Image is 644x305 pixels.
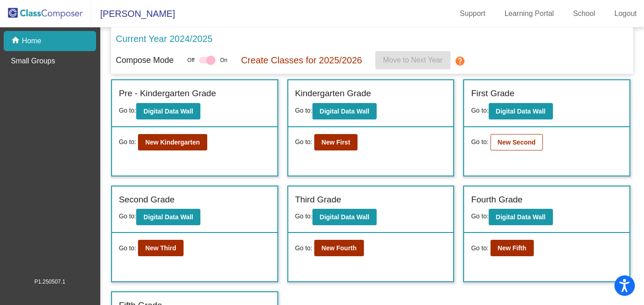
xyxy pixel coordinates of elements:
a: Support [453,6,493,21]
b: Digital Data Wall [143,213,193,221]
span: Move to Next Year [383,56,443,64]
button: Move to Next Year [375,51,450,69]
span: Go to: [295,212,312,220]
label: Fourth Grade [471,193,522,207]
p: Create Classes for 2025/2026 [241,53,362,67]
a: Learning Portal [497,6,562,21]
label: Third Grade [295,193,341,207]
span: On [220,56,227,64]
p: Home [22,36,41,47]
span: Go to: [471,212,488,220]
label: Kindergarten Grade [295,87,371,100]
span: Go to: [295,243,312,253]
button: New First [314,134,358,150]
b: Digital Data Wall [496,213,546,221]
p: Current Year 2024/2025 [116,32,212,46]
mat-icon: home [11,36,22,47]
p: Compose Mode [116,54,174,67]
b: New Fifth [498,244,526,252]
p: Small Groups [11,56,55,67]
b: Digital Data Wall [496,108,546,115]
b: Digital Data Wall [320,108,369,115]
b: New First [322,139,350,146]
button: New Fourth [314,240,364,256]
label: First Grade [471,87,514,100]
b: New Third [145,244,176,252]
button: New Third [138,240,184,256]
button: Digital Data Wall [136,209,200,225]
span: Go to: [119,137,136,147]
b: New Second [498,139,536,146]
span: Go to: [119,107,136,114]
a: Logout [607,6,644,21]
span: Go to: [119,212,136,220]
span: Go to: [295,137,312,147]
button: Digital Data Wall [312,103,377,119]
button: Digital Data Wall [312,209,377,225]
button: New Fifth [491,240,534,256]
label: Pre - Kindergarten Grade [119,87,216,100]
span: Go to: [471,137,488,147]
button: Digital Data Wall [489,103,553,119]
b: Digital Data Wall [143,108,193,115]
span: Go to: [295,107,312,114]
span: Go to: [471,243,488,253]
mat-icon: help [454,56,465,67]
span: [PERSON_NAME] [91,6,175,21]
span: Go to: [471,107,488,114]
button: Digital Data Wall [136,103,200,119]
button: Digital Data Wall [489,209,553,225]
span: Go to: [119,243,136,253]
a: School [566,6,603,21]
b: New Kindergarten [145,139,200,146]
label: Second Grade [119,193,175,207]
button: New Second [491,134,543,150]
b: New Fourth [322,244,357,252]
span: Off [187,56,194,64]
b: Digital Data Wall [320,213,369,221]
button: New Kindergarten [138,134,207,150]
